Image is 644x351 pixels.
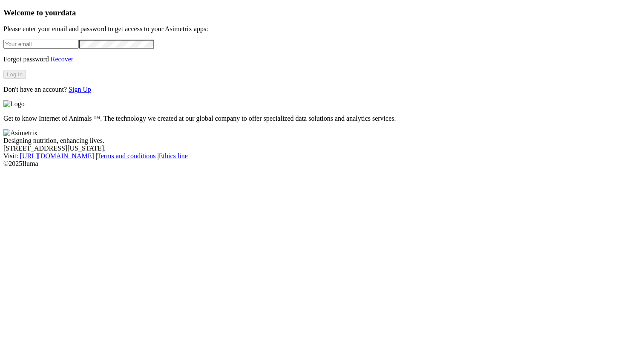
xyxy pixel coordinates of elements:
div: © 2025 Iluma [3,160,641,168]
a: Recover [51,55,73,63]
div: Visit : | | [3,152,641,160]
input: Your email [3,40,79,49]
div: Designing nutrition, enhancing lives. [3,137,641,145]
p: Forgot password [3,55,641,63]
button: Log In [3,70,26,79]
a: Terms and conditions [97,152,156,160]
p: Please enter your email and password to get access to your Asimetrix apps: [3,25,641,33]
a: [URL][DOMAIN_NAME] [20,152,94,160]
a: Ethics line [159,152,188,160]
p: Get to know Internet of Animals ™. The technology we created at our global company to offer speci... [3,115,641,122]
h3: Welcome to your [3,8,641,17]
span: data [61,8,76,17]
img: Asimetrix [3,129,37,137]
a: Sign Up [69,86,91,93]
img: Logo [3,100,25,108]
p: Don't have an account? [3,86,641,93]
div: [STREET_ADDRESS][US_STATE]. [3,145,641,152]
